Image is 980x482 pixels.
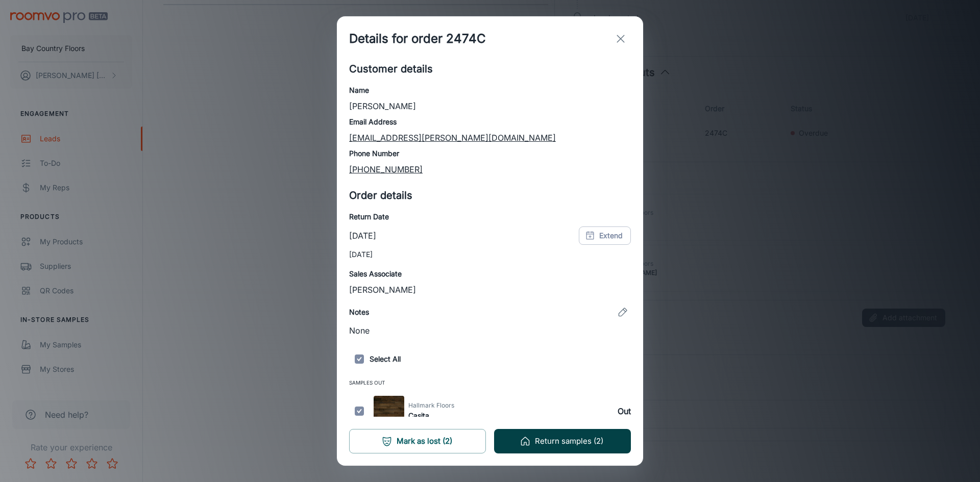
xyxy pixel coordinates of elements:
p: [DATE] [349,249,631,260]
h6: Name [349,85,631,96]
h5: Order details [349,188,631,203]
button: exit [610,29,631,49]
img: Casita [374,396,404,426]
p: [PERSON_NAME] [349,100,631,112]
h1: Details for order 2474C [349,30,486,48]
span: Hallmark Floors [408,401,454,410]
p: [PERSON_NAME] [349,284,631,296]
button: Extend [579,226,631,245]
a: [PHONE_NUMBER] [349,164,423,174]
button: Mark as lost (2) [349,429,486,453]
h6: Select All [349,349,631,369]
h6: Phone Number [349,148,631,159]
h6: Notes [349,307,369,318]
h6: Out [618,405,631,417]
span: Samples Out [349,377,631,392]
button: Return samples (2) [494,429,631,453]
p: [DATE] [349,230,376,242]
h6: Casita [408,410,454,421]
p: None [349,324,631,337]
h6: Return Date [349,211,631,222]
h5: Customer details [349,61,631,77]
h6: Email Address [349,116,631,128]
a: [EMAIL_ADDRESS][PERSON_NAME][DOMAIN_NAME] [349,133,556,143]
h6: Sales Associate [349,268,631,280]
